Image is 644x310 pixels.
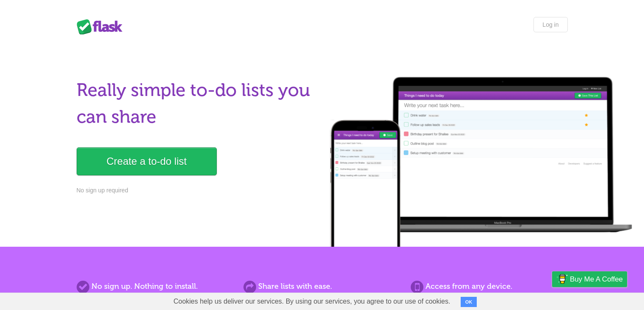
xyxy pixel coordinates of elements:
span: Buy me a coffee [570,272,623,287]
p: No sign up required [77,186,317,195]
a: Log in [533,17,567,32]
button: OK [461,297,477,307]
h1: Really simple to-do lists you can share [77,77,317,130]
div: Flask Lists [77,19,127,34]
span: Cookies help us deliver our services. By using our services, you agree to our use of cookies. [165,293,459,310]
a: Create a to-do list [77,147,217,175]
img: Buy me a coffee [556,272,568,286]
h2: Access from any device. [411,281,567,292]
h2: Share lists with ease. [243,281,400,292]
h2: No sign up. Nothing to install. [77,281,233,292]
a: Buy me a coffee [552,271,627,287]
